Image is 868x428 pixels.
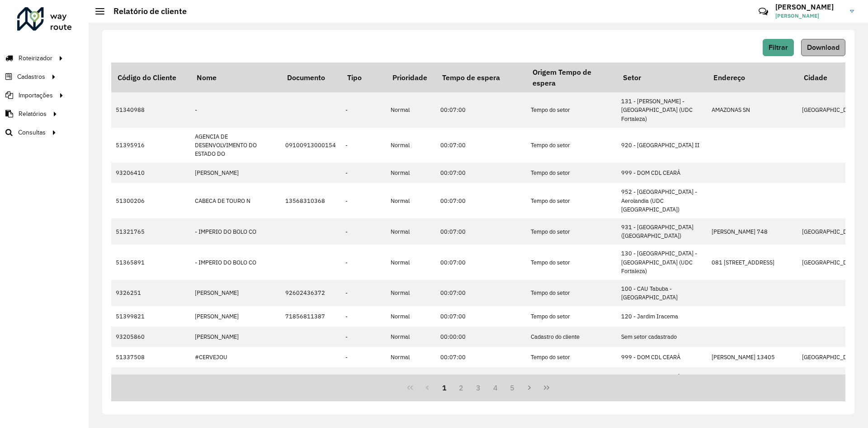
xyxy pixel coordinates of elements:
td: Tempo do setor [526,128,617,163]
button: 1 [436,379,453,396]
th: Prioridade [386,63,436,92]
td: 51321297 [111,367,190,388]
td: - [341,347,386,367]
th: Documento [281,63,341,92]
th: Código do Cliente [111,63,190,92]
td: 00:07:00 [436,347,526,367]
td: Tempo do setor [526,280,617,306]
span: Cadastros [17,72,45,82]
td: 00:00:00 [436,327,526,347]
span: Filtrar [769,43,788,51]
td: 51337508 [111,347,190,367]
td: - [341,245,386,280]
td: 00:07:00 [436,92,526,128]
th: Setor [617,63,707,92]
th: Tempo de espera [436,63,526,92]
td: Tempo do setor [526,347,617,367]
td: [PERSON_NAME] 787 [707,367,797,388]
td: Normal [386,347,436,367]
td: 93206410 [111,163,190,183]
h2: Relatório de cliente [104,6,187,16]
td: Tempo do setor [526,92,617,128]
th: Endereço [707,63,797,92]
td: 999 - DOM CDL CEARÁ [617,347,707,367]
td: [PERSON_NAME] [190,163,281,183]
td: #CERVEJOU [190,347,281,367]
td: 131 - [PERSON_NAME] - [GEOGRAPHIC_DATA] (UDC Fortaleza) [617,92,707,128]
td: 999 - DOM CDL CEARÁ [617,163,707,183]
td: - [341,306,386,327]
td: Cadastro do cliente [526,327,617,347]
td: 51395916 [111,128,190,163]
td: Normal [386,280,436,306]
td: Sem setor cadastrado [617,327,707,347]
td: Normal [386,327,436,347]
button: 4 [487,379,504,396]
h3: [PERSON_NAME] [775,3,843,11]
td: 081 [STREET_ADDRESS] [707,245,797,280]
span: Relatórios [19,109,47,119]
td: - [341,183,386,218]
td: 09100913000154 [281,128,341,163]
button: Last Page [538,379,555,396]
td: 51399821 [111,306,190,327]
td: Normal [386,92,436,128]
td: [PERSON_NAME] [190,327,281,347]
td: 00:07:00 [436,306,526,327]
td: [PERSON_NAME] 13405 [707,347,797,367]
td: Normal [386,245,436,280]
button: Filtrar [763,39,794,56]
span: [PERSON_NAME] [775,12,843,20]
td: Tempo do setor [526,183,617,218]
td: - IMPERIO DO BOLO CO [190,245,281,280]
td: Tempo do setor [526,218,617,245]
button: 3 [470,379,487,396]
td: Normal [386,367,436,388]
span: Consultas [18,128,46,137]
td: Normal [386,163,436,183]
td: Normal [386,183,436,218]
td: 952 - [GEOGRAPHIC_DATA] - Aerolandia (UDC [GEOGRAPHIC_DATA]) [617,183,707,218]
td: 13568310368 [281,183,341,218]
td: Normal [386,306,436,327]
td: 00:07:00 [436,183,526,218]
span: Download [807,43,840,51]
th: Origem Tempo de espera [526,63,617,92]
button: Download [801,39,845,56]
td: - [341,128,386,163]
td: - [341,92,386,128]
td: 00:07:00 [436,218,526,245]
td: 00:07:00 [436,163,526,183]
td: [PERSON_NAME] [190,306,281,327]
td: - [341,163,386,183]
span: Roteirizador [19,53,52,63]
td: 51365891 [111,245,190,280]
td: AGENCIA DE DESENVOLVIMENTO DO ESTADO DO [190,128,281,163]
span: Importações [19,91,53,100]
td: 931 - [GEOGRAPHIC_DATA] ([GEOGRAPHIC_DATA]) [617,218,707,245]
td: Tempo do setor [526,367,617,388]
td: CABECA DE TOURO N [190,183,281,218]
th: Nome [190,63,281,92]
td: Normal [386,128,436,163]
td: - [341,367,386,388]
td: 51321765 [111,218,190,245]
td: - [341,218,386,245]
td: [PERSON_NAME] [190,280,281,306]
td: 130 - [GEOGRAPHIC_DATA] - [GEOGRAPHIC_DATA] (UDC Fortaleza) [617,245,707,280]
td: 92602436372 [281,280,341,306]
button: 2 [453,379,470,396]
td: 999 - DOM CDL CEARÁ [617,367,707,388]
td: 00:07:00 [436,245,526,280]
td: - [341,327,386,347]
td: 00:07:00 [436,280,526,306]
td: 100 - CAU Tabuba - [GEOGRAPHIC_DATA] [617,280,707,306]
th: Tipo [341,63,386,92]
td: - [190,92,281,128]
td: 920 - [GEOGRAPHIC_DATA] II [617,128,707,163]
td: . [190,367,281,388]
td: 51340988 [111,92,190,128]
td: 9326251 [111,280,190,306]
td: [PERSON_NAME] 748 [707,218,797,245]
td: Tempo do setor [526,306,617,327]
